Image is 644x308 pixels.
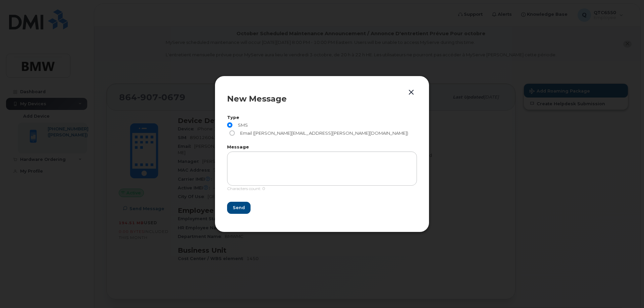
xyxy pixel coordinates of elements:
[235,122,248,128] span: SMS
[227,95,417,103] div: New Message
[227,202,251,214] button: Send
[233,204,245,211] span: Send
[227,122,232,128] input: SMS
[237,130,408,136] span: Email ([PERSON_NAME][EMAIL_ADDRESS][PERSON_NAME][DOMAIN_NAME])
[227,186,417,195] div: Characters count: 0
[615,279,639,303] iframe: Messenger Launcher
[227,116,417,120] label: Type
[229,130,235,136] input: Email ([PERSON_NAME][EMAIL_ADDRESS][PERSON_NAME][DOMAIN_NAME])
[227,145,417,149] label: Message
